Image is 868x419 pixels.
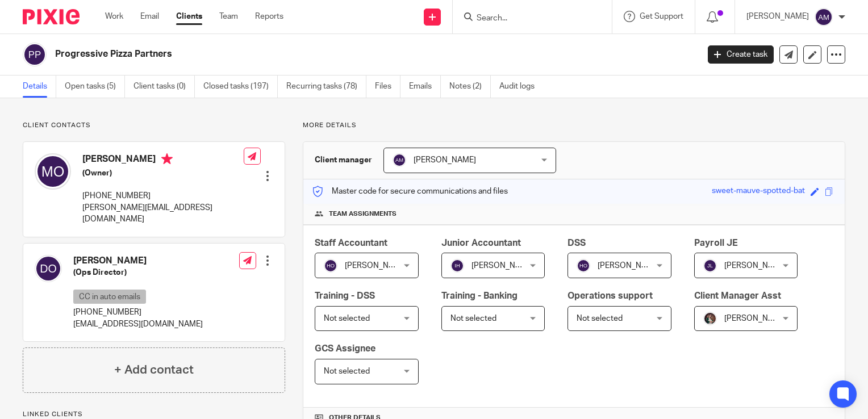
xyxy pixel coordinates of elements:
p: [PHONE_NUMBER] [73,307,203,318]
a: Clients [176,11,202,22]
p: Master code for secure communications and files [312,186,508,197]
h5: (Ops Director) [73,267,203,278]
a: Client tasks (0) [133,76,195,98]
div: sweet-mauve-spotted-bat [712,185,805,198]
a: Audit logs [499,76,543,98]
h2: Progressive Pizza Partners [55,48,564,60]
a: Details [23,76,56,98]
span: Client Manager Asst [694,291,781,300]
span: [PERSON_NAME] [471,262,534,270]
span: Team assignments [329,209,397,219]
p: CC in auto emails [73,290,146,304]
h4: [PERSON_NAME] [82,153,244,167]
h4: + Add contact [114,361,194,379]
span: Not selected [324,315,370,322]
img: Pixie [23,9,80,24]
span: Staff Accountant [315,238,387,248]
h5: (Owner) [82,167,244,179]
span: Junior Accountant [441,238,521,248]
span: Get Support [640,12,683,20]
img: svg%3E [393,153,406,167]
p: Client contacts [23,121,285,130]
img: svg%3E [450,259,464,273]
span: Not selected [450,315,496,322]
a: Emails [409,76,441,98]
a: Open tasks (5) [65,76,125,98]
span: Not selected [324,367,370,375]
span: [PERSON_NAME] [724,315,787,322]
a: Reports [255,11,283,22]
img: svg%3E [577,259,590,273]
span: [PERSON_NAME] [724,262,787,270]
p: More details [303,121,845,130]
input: Search [475,14,578,24]
p: [PHONE_NUMBER] [82,190,244,202]
h3: Client manager [315,154,372,166]
img: svg%3E [35,153,71,190]
span: [PERSON_NAME] [414,156,476,164]
a: Team [219,11,238,22]
p: [PERSON_NAME] [746,11,809,22]
img: svg%3E [815,8,833,26]
a: Create task [708,45,774,64]
p: Linked clients [23,410,285,419]
p: [EMAIL_ADDRESS][DOMAIN_NAME] [73,319,203,330]
a: Files [375,76,400,98]
a: Closed tasks (197) [203,76,278,98]
p: [PERSON_NAME][EMAIL_ADDRESS][DOMAIN_NAME] [82,202,244,225]
a: Work [105,11,123,22]
span: DSS [567,238,586,248]
a: Recurring tasks (78) [286,76,366,98]
span: Not selected [577,315,623,322]
span: Operations support [567,291,653,300]
img: Profile%20picture%20JUS.JPG [703,312,717,325]
img: svg%3E [35,255,62,282]
i: Primary [161,153,173,165]
span: Training - Banking [441,291,518,300]
span: Payroll JE [694,238,738,248]
span: GCS Assignee [315,344,375,353]
h4: [PERSON_NAME] [73,255,203,267]
img: svg%3E [23,43,47,66]
span: Training - DSS [315,291,375,300]
span: [PERSON_NAME] [345,262,407,270]
img: svg%3E [703,259,717,273]
a: Notes (2) [449,76,491,98]
img: svg%3E [324,259,337,273]
span: [PERSON_NAME] [598,262,660,270]
a: Email [140,11,159,22]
